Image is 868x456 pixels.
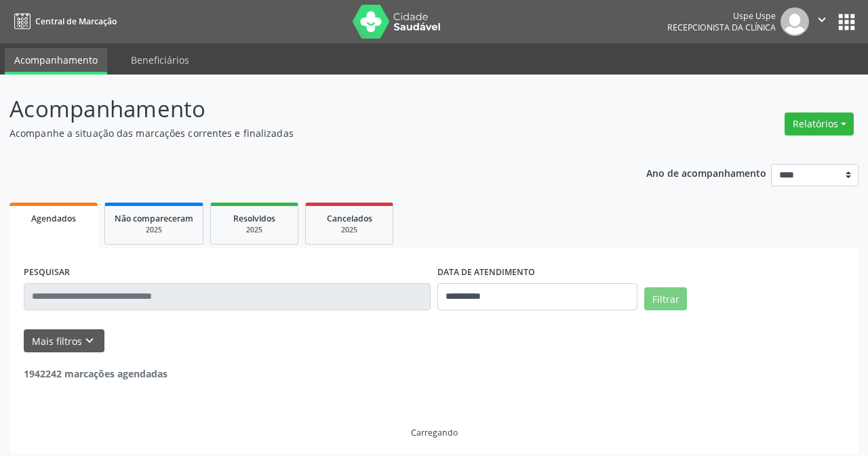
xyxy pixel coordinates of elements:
p: Ano de acompanhamento [646,164,766,181]
i:  [814,12,829,27]
div: Carregando [411,427,458,438]
div: 2025 [115,225,193,235]
button: Mais filtroskeyboard_arrow_down [24,329,104,353]
label: PESQUISAR [24,262,70,283]
div: 2025 [315,225,383,235]
p: Acompanhamento [9,92,604,126]
p: Acompanhe a situação das marcações correntes e finalizadas [9,126,604,140]
a: Acompanhamento [5,48,107,75]
span: Não compareceram [115,213,193,224]
span: Cancelados [327,213,372,224]
a: Beneficiários [121,48,199,72]
strong: 1942242 marcações agendadas [24,367,167,380]
a: Central de Marcação [9,10,117,33]
button: Relatórios [785,112,854,136]
button: apps [835,10,859,34]
label: DATA DE ATENDIMENTO [437,262,535,283]
div: 2025 [220,225,288,235]
span: Resolvidos [233,213,275,224]
button: Filtrar [644,287,687,310]
img: img [781,7,809,36]
span: Central de Marcação [35,16,117,27]
span: Agendados [31,213,76,224]
i: keyboard_arrow_down [82,333,97,348]
div: Uspe Uspe [667,10,776,22]
span: Recepcionista da clínica [667,22,776,33]
button:  [809,7,835,36]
